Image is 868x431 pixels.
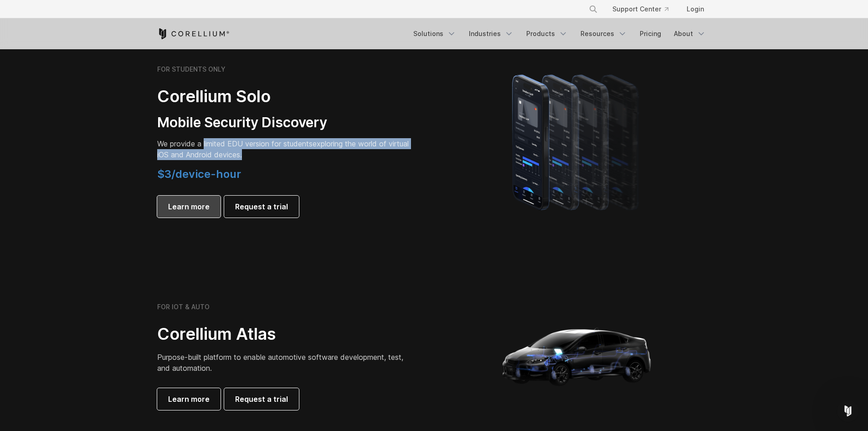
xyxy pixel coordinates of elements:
[157,303,210,311] h6: FOR IOT & AUTO
[157,114,412,131] h3: Mobile Security Discovery
[679,1,711,17] a: Login
[157,86,412,107] h2: Corellium Solo
[157,28,230,39] a: Corellium Home
[157,138,412,160] p: exploring the world of virtual iOS and Android devices.
[463,26,519,42] a: Industries
[157,324,412,344] h2: Corellium Atlas
[668,26,711,42] a: About
[168,201,210,212] span: Learn more
[235,201,288,212] span: Request a trial
[157,167,241,181] span: $3/device-hour
[224,388,299,410] a: Request a trial
[521,26,573,42] a: Products
[837,400,859,422] iframe: Intercom live chat
[168,394,210,405] span: Learn more
[634,26,667,42] a: Pricing
[605,1,676,17] a: Support Center
[157,388,221,410] a: Learn more
[224,196,299,218] a: Request a trial
[157,139,313,148] span: We provide a limited EDU version for students
[408,26,462,42] a: Solutions
[235,394,288,405] span: Request a trial
[575,26,632,42] a: Resources
[585,1,601,17] button: Search
[157,196,221,218] a: Learn more
[494,62,660,221] img: A lineup of four iPhone models becoming more gradient and blurred
[578,1,711,17] div: Navigation Menu
[408,26,711,42] div: Navigation Menu
[157,65,226,73] h6: FOR STUDENTS ONLY
[157,353,403,373] span: Purpose-built platform to enable automotive software development, test, and automation.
